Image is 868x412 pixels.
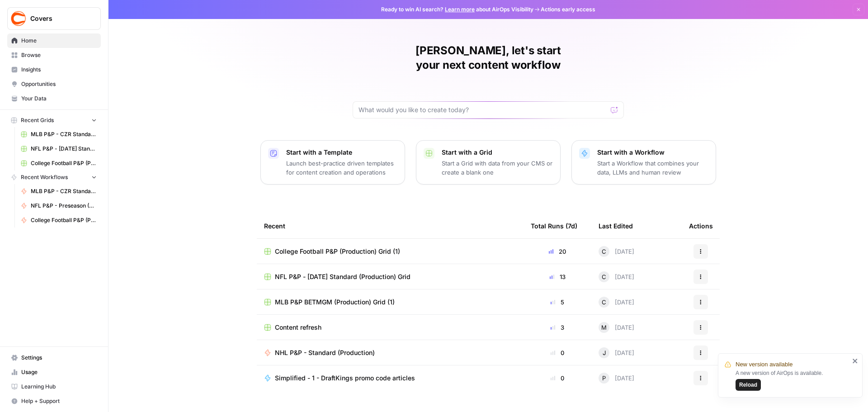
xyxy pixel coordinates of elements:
span: NHL P&P - Standard (Production) [275,348,375,357]
span: P [602,374,606,383]
a: Learn more [445,6,475,13]
span: Recent Grids [21,116,54,124]
div: 20 [531,247,584,256]
button: Start with a TemplateLaunch best-practice driven templates for content creation and operations [260,140,405,185]
div: [DATE] [599,347,634,358]
div: 3 [531,323,584,332]
a: MLB P&P BETMGM (Production) Grid (1) [264,298,516,307]
a: MLB P&P - CZR Standard (Production) Grid [17,127,101,142]
span: Ready to win AI search? about AirOps Visibility [381,5,533,14]
span: Usage [21,368,97,376]
p: Start with a Grid [442,148,553,157]
button: Start with a GridStart a Grid with data from your CMS or create a blank one [416,140,561,185]
span: College Football P&P (Production) [31,216,97,224]
span: Covers [30,14,85,23]
a: College Football P&P (Production) Grid (1) [17,156,101,170]
p: Start with a Template [286,148,397,157]
div: [DATE] [599,246,634,257]
span: C [602,272,606,281]
a: Learning Hub [7,379,101,394]
a: College Football P&P (Production) [17,213,101,227]
span: Your Data [21,95,97,103]
span: NFL P&P - [DATE] Standard (Production) Grid [31,145,97,153]
div: 0 [531,374,584,383]
div: [DATE] [599,271,634,282]
input: What would you like to create today? [359,105,607,114]
div: [DATE] [599,373,634,384]
a: NFL P&P - [DATE] Standard (Production) Grid [17,142,101,156]
div: [DATE] [599,322,634,333]
div: Last Edited [599,213,633,238]
div: [DATE] [599,297,634,308]
span: M [601,323,607,332]
span: C [602,247,606,256]
span: Learning Hub [21,383,97,391]
button: Reload [736,379,761,391]
span: Content refresh [275,323,321,332]
span: Insights [21,66,97,74]
span: Reload [739,381,757,389]
a: Settings [7,350,101,365]
span: C [602,298,606,307]
a: Your Data [7,91,101,106]
span: MLB P&P - CZR Standard (Production) Grid [31,130,97,138]
span: J [603,348,606,357]
span: Home [21,37,97,45]
a: MLB P&P - CZR Standard (Production) [17,184,101,199]
div: Actions [689,213,713,238]
button: Recent Workflows [7,170,101,184]
a: Simplified - 1 - DraftKings promo code articles [264,374,516,383]
a: Home [7,33,101,48]
span: College Football P&P (Production) Grid (1) [275,247,400,256]
a: Usage [7,365,101,379]
div: 13 [531,272,584,281]
span: Browse [21,51,97,59]
div: 0 [531,348,584,357]
a: Content refresh [264,323,516,332]
button: Recent Grids [7,114,101,127]
a: Insights [7,62,101,77]
p: Start a Workflow that combines your data, LLMs and human review [597,159,708,177]
span: College Football P&P (Production) Grid (1) [31,159,97,167]
span: MLB P&P - CZR Standard (Production) [31,187,97,195]
div: Recent [264,213,516,238]
a: Opportunities [7,77,101,91]
span: New version available [736,360,793,369]
a: NFL P&P - [DATE] Standard (Production) Grid [264,272,516,281]
span: MLB P&P BETMGM (Production) Grid (1) [275,298,395,307]
span: Simplified - 1 - DraftKings promo code articles [275,374,415,383]
span: NFL P&P - Preseason (Production) [31,202,97,210]
span: Help + Support [21,397,97,405]
a: College Football P&P (Production) Grid (1) [264,247,516,256]
span: Settings [21,354,97,362]
div: 5 [531,298,584,307]
img: Covers Logo [10,10,27,27]
p: Start a Grid with data from your CMS or create a blank one [442,159,553,177]
a: Browse [7,48,101,62]
a: NFL P&P - Preseason (Production) [17,199,101,213]
button: Start with a WorkflowStart a Workflow that combines your data, LLMs and human review [571,140,716,185]
p: Start with a Workflow [597,148,708,157]
button: close [852,357,859,365]
span: Recent Workflows [21,173,68,181]
div: A new version of AirOps is available. [736,369,849,391]
span: Actions early access [541,5,595,14]
p: Launch best-practice driven templates for content creation and operations [286,159,397,177]
span: Opportunities [21,80,97,88]
button: Help + Support [7,394,101,408]
h1: [PERSON_NAME], let's start your next content workflow [353,43,624,72]
button: Workspace: Covers [7,7,101,30]
div: Total Runs (7d) [531,213,577,238]
a: NHL P&P - Standard (Production) [264,348,516,357]
span: NFL P&P - [DATE] Standard (Production) Grid [275,272,410,281]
